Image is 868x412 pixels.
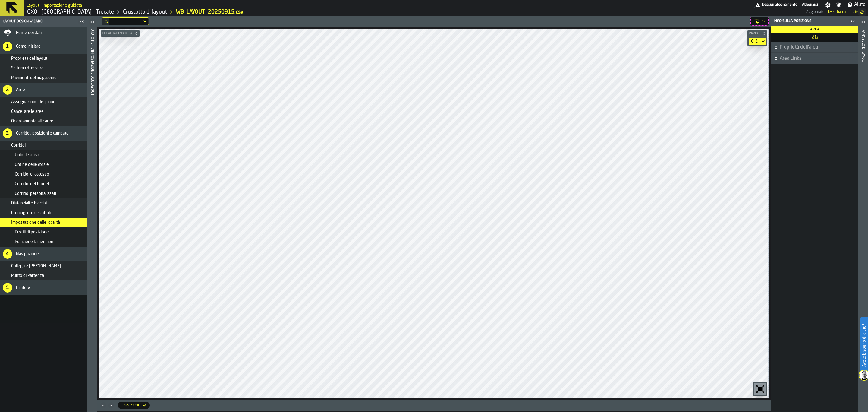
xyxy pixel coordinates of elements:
div: 4. [3,249,12,259]
span: 23/09/2025, 10:12:44 [828,10,858,14]
li: menu Corridoi, posizioni e campate [0,126,87,141]
button: button- [771,42,858,53]
button: Maximize [100,402,107,408]
span: Ordine delle corsie [15,162,49,167]
header: Aiuto per l'impostazione del layout [87,16,97,412]
span: Come iniziare [16,44,41,49]
li: menu Come iniziare [0,39,87,54]
a: link-to-/wh/i/7274009e-5361-4e21-8e36-7045ee840609/pricing/ [754,2,819,8]
label: button-toggle-Chiudimi [848,17,857,25]
div: DropdownMenuValue-locations [118,402,150,409]
span: Distanziali e blocchi [11,201,47,206]
span: Piano [748,32,761,35]
span: Punto di Partenza [11,273,44,278]
div: Aiuto per l'impostazione del layout [90,28,94,410]
span: Area [810,28,819,31]
span: Unire le corsie [15,153,41,157]
div: 2. [3,85,12,95]
span: Modalità di modifica [101,32,133,35]
span: Navigazione [16,252,39,256]
div: Abbonamento al menu [754,2,819,8]
label: button-toggle-Chiudimi [77,18,86,25]
div: 5. [3,283,12,293]
label: button-toggle-undefined [858,8,866,16]
span: Assegnazione del piano [11,100,55,104]
div: DropdownMenuValue-locations [123,403,139,407]
div: Pannello di layout [861,28,865,410]
span: Aree [16,87,25,92]
li: menu Proprietà del layout [0,54,87,63]
span: 2G [772,34,857,41]
nav: Breadcrumb [27,8,417,16]
li: menu Unire le corsie [0,150,87,160]
span: Aiuto [854,1,866,8]
span: Corridoi personalizzati [15,191,56,196]
svg: Azzeramento dello zoom e della posizione [755,384,765,394]
span: Profili di posizione [15,230,49,235]
div: DropdownMenuValue-floor-f0a3254be5 [751,39,758,44]
li: menu Profili di posizione [0,227,87,237]
span: Cremagliere e scaffali [11,211,51,215]
h2: Sub Title [27,2,82,8]
span: Finitura [16,285,30,290]
span: — [799,3,801,7]
li: menu Ordine delle corsie [0,160,87,170]
span: Pavimenti del magazzino [11,75,57,80]
li: menu Fonte dei dati [0,27,87,39]
span: Nessun abbonamento [762,3,797,7]
header: Pannello di layout [858,16,868,412]
label: Avete bisogno di aiuto? [861,318,867,373]
span: 2G [760,19,765,24]
header: Info sulla posizione [771,16,858,26]
li: menu Sistema di misura [0,63,87,73]
div: DropdownMenuValue-floor-f0a3254be5 [749,38,766,45]
a: link-to-/wh/i/7274009e-5361-4e21-8e36-7045ee840609 [27,9,114,15]
label: button-toggle-Notifiche [833,2,844,8]
li: menu Cremagliere e scaffali [0,208,87,218]
span: Corridoi di accesso [15,172,49,177]
li: menu Finitura [0,280,87,295]
span: Corridoi, posizioni e campate [16,131,69,136]
button: Minimize [108,402,115,408]
label: button-toggle-Impostazioni [822,2,833,8]
div: 3. [3,128,12,138]
span: Area Links [780,55,857,62]
a: link-to-/wh/i/7274009e-5361-4e21-8e36-7045ee840609/designer [123,9,167,15]
span: Orientamento alle aree [11,119,53,124]
div: Layout Design Wizard [2,19,77,24]
li: menu Collega e Collega Aree [0,261,87,271]
li: menu Distanziali e blocchi [0,198,87,208]
li: menu Impostazione delle località [0,218,87,227]
li: menu Corridoi di accesso [0,170,87,179]
label: button-toggle-Aperto [859,17,867,28]
li: menu Cancellare le aree [0,107,87,116]
button: button- [101,30,140,36]
span: Fonte dei dati [16,30,42,35]
a: link-to-/wh/i/7274009e-5361-4e21-8e36-7045ee840609/import/layout/85bddf05-4680-48f9-b446-867618dc... [176,9,244,15]
span: Corridoi del tunnel [15,182,49,186]
div: Info sulla posizione [772,19,848,23]
span: Proprietà del layout [11,56,47,61]
span: Proprietà dell'area [780,44,857,51]
li: menu Aree [0,83,87,97]
span: Impostazione delle località [11,220,60,225]
li: menu Punto di Partenza [0,271,87,280]
button: button- [747,30,767,36]
span: Abbonarsi [802,3,818,7]
li: menu Orientamento alle aree [0,116,87,126]
div: button-toolbar-undefined [753,382,767,396]
span: Aggiornato: [806,10,826,14]
li: menu Pavimenti del magazzino [0,73,87,83]
div: hide filter [105,20,108,23]
label: button-toggle-Aiuto [844,1,868,8]
li: menu Assegnazione del piano [0,97,87,107]
header: Layout Design Wizard [0,16,87,27]
label: button-toggle-Aperto [88,17,96,28]
span: Cancellare le aree [11,109,44,114]
li: menu Posizione Dimensioni [0,237,87,247]
span: Posizione Dimensioni [15,239,54,244]
span: Corridoi [11,143,26,148]
div: 1. [3,42,12,51]
li: menu Corridoi personalizzati [0,189,87,198]
span: Collega e [PERSON_NAME] [11,264,61,268]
